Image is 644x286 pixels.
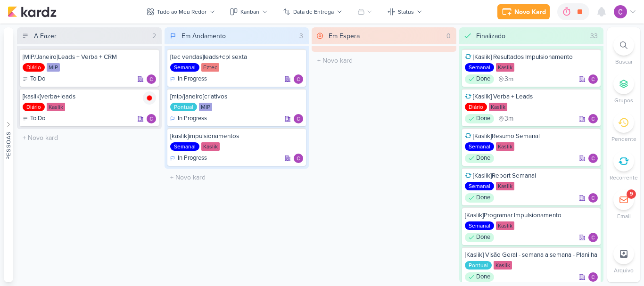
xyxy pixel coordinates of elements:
[465,53,598,61] div: [Kaslik] Resultados Impulsionamento
[496,221,514,230] div: Kaslik
[498,74,513,84] div: último check-in há 3 meses
[615,57,633,66] p: Buscar
[614,96,633,105] p: Grupos
[149,31,160,41] div: 2
[170,92,304,101] div: [mip/janeiro]criativos
[170,53,304,61] div: [tec vendas]leads+cpl sexta
[614,266,634,275] p: Arquivo
[586,31,602,41] div: 33
[610,173,638,182] p: Recorrente
[465,261,492,270] div: Pontual
[497,4,550,19] button: Novo Kard
[504,115,513,122] span: 3m
[143,91,156,105] img: tracking
[465,172,598,180] div: [Kaslik]Report Semanal
[504,76,513,82] span: 3m
[170,74,207,84] div: In Progress
[294,114,303,123] img: Carlos Lima
[465,154,494,163] div: Done
[588,154,598,163] div: Responsável: Carlos Lima
[588,154,598,163] img: Carlos Lima
[465,74,494,84] div: Done
[170,114,207,123] div: In Progress
[294,154,303,163] img: Carlos Lima
[498,114,513,123] div: último check-in há 3 meses
[496,182,514,190] div: Kaslik
[147,74,156,84] div: Responsável: Carlos Lima
[147,114,156,123] div: Responsável: Carlos Lima
[614,5,627,18] img: Carlos Lima
[47,63,60,72] div: MIP
[166,171,307,184] input: + Novo kard
[314,54,454,67] input: + Novo kard
[476,114,490,123] p: Done
[294,74,303,84] img: Carlos Lima
[170,132,304,140] div: [kaslik]impulsionamentos
[465,272,494,282] div: Done
[23,53,156,61] div: [MIP/Janeiro]Leads + Verba + CRM
[465,182,494,190] div: Semanal
[588,114,598,123] img: Carlos Lima
[201,142,220,151] div: Kaslik
[489,103,507,111] div: Kaslik
[47,103,65,111] div: Kaslik
[34,31,57,41] div: A Fazer
[514,7,546,17] div: Novo Kard
[23,114,45,123] div: To Do
[588,114,598,123] div: Responsável: Carlos Lima
[182,31,226,41] div: Em Andamento
[147,114,156,123] img: Carlos Lima
[23,63,45,72] div: Diário
[465,233,494,242] div: Done
[8,6,57,17] img: kardz.app
[178,114,207,123] p: In Progress
[476,233,490,242] p: Done
[465,221,494,230] div: Semanal
[465,142,494,151] div: Semanal
[465,132,598,140] div: [Kaslik]Resumo Semanal
[4,131,13,159] div: Pessoas
[294,154,303,163] div: Responsável: Carlos Lima
[588,193,598,203] div: Responsável: Carlos Lima
[170,142,199,151] div: Semanal
[23,103,45,111] div: Diário
[496,63,514,72] div: Kaslik
[630,190,633,198] div: 9
[465,193,494,203] div: Done
[170,103,197,111] div: Pontual
[588,193,598,203] img: Carlos Lima
[588,272,598,282] img: Carlos Lima
[30,74,45,84] p: To Do
[170,154,207,163] div: In Progress
[588,233,598,242] div: Responsável: Carlos Lima
[476,31,505,41] div: Finalizado
[294,74,303,84] div: Responsável: Carlos Lima
[23,74,45,84] div: To Do
[476,272,490,282] p: Done
[147,74,156,84] img: Carlos Lima
[476,74,490,84] p: Done
[170,63,199,72] div: Semanal
[465,92,598,101] div: [Kaslik] Verba + Leads
[588,74,598,84] img: Carlos Lima
[4,27,13,282] button: Pessoas
[30,114,45,123] p: To Do
[476,193,490,203] p: Done
[465,211,598,220] div: [Kaslik]Programar Impulsionamento
[178,74,207,84] p: In Progress
[588,233,598,242] img: Carlos Lima
[465,103,487,111] div: Diário
[465,63,494,72] div: Semanal
[19,131,160,145] input: + Novo kard
[201,63,219,72] div: Eztec
[494,261,512,270] div: Kaslik
[588,272,598,282] div: Responsável: Carlos Lima
[294,114,303,123] div: Responsável: Carlos Lima
[611,135,636,143] p: Pendente
[617,212,631,221] p: Email
[329,31,360,41] div: Em Espera
[496,142,514,151] div: Kaslik
[476,154,490,163] p: Done
[23,92,156,101] div: [kaslik]verba+leads
[199,103,212,111] div: MIP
